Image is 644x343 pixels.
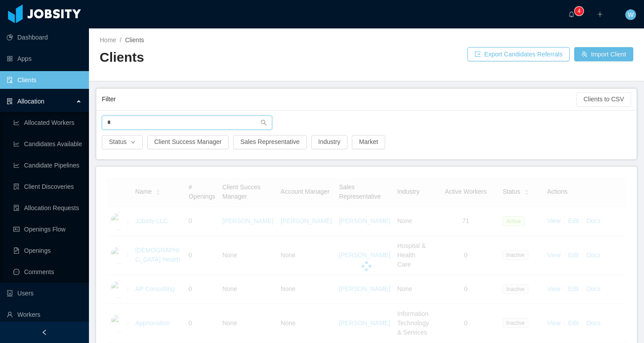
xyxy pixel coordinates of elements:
[102,91,576,108] div: Filter
[7,284,82,302] a: icon: robotUsers
[467,47,570,61] button: icon: exportExport Candidates Referrals
[7,306,82,323] a: icon: userWorkers
[7,28,82,46] a: icon: pie-chartDashboard
[13,263,82,281] a: icon: messageComments
[100,48,366,67] h2: Clients
[7,71,82,89] a: icon: auditClients
[575,7,584,16] sup: 4
[147,135,229,149] button: Client Success Manager
[261,120,267,126] i: icon: search
[102,135,143,149] button: Statusicon: down
[574,47,633,61] button: icon: usergroup-addImport Client
[100,36,116,44] a: Home
[125,36,144,44] span: Clients
[7,98,13,104] i: icon: solution
[13,199,82,217] a: icon: file-doneAllocation Requests
[311,135,348,149] button: Industry
[352,135,385,149] button: Market
[13,156,82,174] a: icon: line-chartCandidate Pipelines
[597,11,603,17] i: icon: plus
[568,11,575,17] i: icon: bell
[578,7,581,16] p: 4
[7,50,82,68] a: icon: appstoreApps
[120,36,121,44] span: /
[17,98,44,105] span: Allocation
[13,242,82,259] a: icon: file-textOpenings
[233,135,306,149] button: Sales Representative
[13,178,82,195] a: icon: file-searchClient Discoveries
[576,92,631,107] button: Clients to CSV
[628,9,633,20] span: W
[13,220,82,238] a: icon: idcardOpenings Flow
[13,135,82,153] a: icon: line-chartCandidates Available
[13,114,82,132] a: icon: line-chartAllocated Workers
